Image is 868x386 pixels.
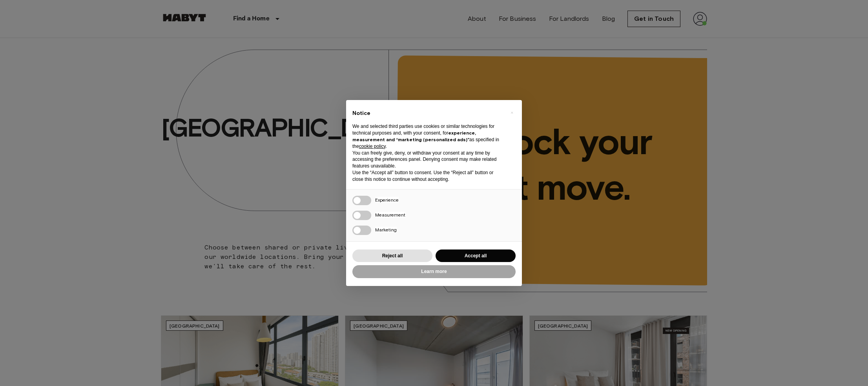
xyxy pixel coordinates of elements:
p: We and selected third parties use cookies or similar technologies for technical purposes and, wit... [352,123,503,149]
button: Accept all [436,249,516,262]
p: You can freely give, deny, or withdraw your consent at any time by accessing the preferences pane... [352,150,503,169]
span: Experience [375,197,399,203]
button: Learn more [352,265,516,278]
span: Measurement [375,212,405,218]
p: Use the “Accept all” button to consent. Use the “Reject all” button or close this notice to conti... [352,169,503,183]
button: Reject all [352,249,432,262]
button: Close this notice [505,106,518,119]
a: cookie policy [359,144,386,149]
strong: experience, measurement and “marketing (personalized ads)” [352,130,476,142]
span: Marketing [375,227,397,233]
span: × [511,108,513,117]
h2: Notice [352,109,503,117]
